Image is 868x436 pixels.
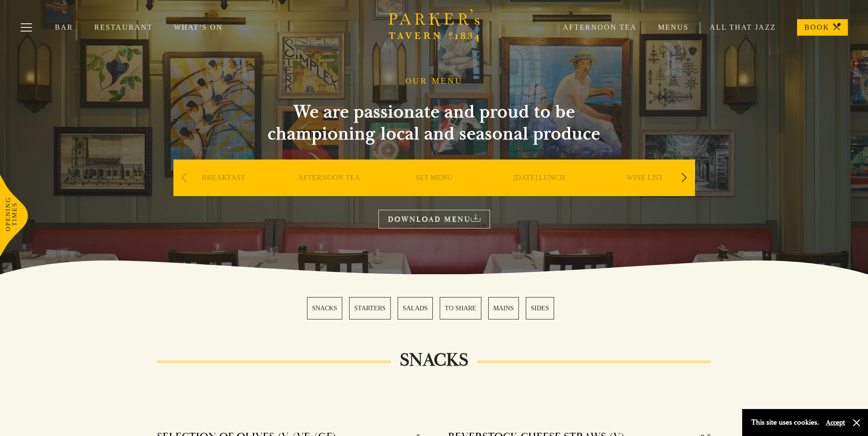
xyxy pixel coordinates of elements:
h2: SNACKS [391,349,477,371]
h2: We are passionate and proud to be championing local and seasonal produce [251,101,617,145]
a: 4 / 6 [440,297,481,319]
div: 3 / 9 [384,160,485,223]
a: DOWNLOAD MENU [378,210,490,229]
a: SET MENU [415,173,453,210]
div: 5 / 9 [594,160,695,223]
div: Next slide [678,168,690,188]
a: 6 / 6 [526,297,554,319]
p: This site uses cookies. [751,416,819,429]
button: Accept [826,418,845,427]
div: 1 / 9 [173,160,274,223]
a: BREAKFAST [202,173,245,210]
a: AFTERNOON TEA [298,173,360,210]
a: 1 / 6 [307,297,342,319]
a: 3 / 6 [398,297,433,319]
a: 5 / 6 [488,297,519,319]
a: 2 / 6 [349,297,391,319]
a: [DATE] LUNCH [513,173,565,210]
div: Previous slide [178,168,190,188]
a: WINE LIST [626,173,663,210]
h1: OUR MENU [405,76,463,86]
div: 4 / 9 [489,160,590,223]
button: Close and accept [852,418,861,427]
div: 2 / 9 [279,160,379,223]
